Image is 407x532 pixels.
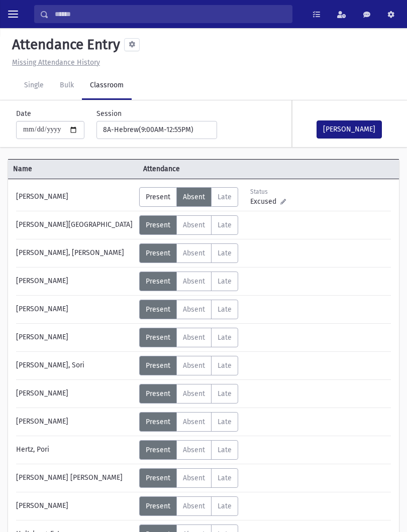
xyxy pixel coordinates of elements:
span: Present [146,333,170,342]
span: Present [146,474,170,482]
div: Status [250,187,295,196]
div: AttTypes [139,215,238,235]
span: Late [218,474,232,482]
span: Absent [183,361,205,370]
h5: Attendance Entry [8,36,120,53]
div: [PERSON_NAME] [11,187,139,207]
div: [PERSON_NAME] [11,328,139,347]
a: Single [16,72,52,100]
div: Hertz, Pori [11,440,139,460]
div: AttTypes [139,187,238,207]
div: AttTypes [139,300,238,319]
span: Late [218,418,232,426]
span: Late [218,389,232,398]
span: Present [146,277,170,286]
div: [PERSON_NAME], Sori [11,356,139,375]
span: Absent [183,193,205,201]
span: Absent [183,446,205,454]
span: Present [146,389,170,398]
div: AttTypes [139,272,238,291]
div: AttTypes [139,384,238,404]
span: Excused [250,196,280,207]
span: Late [218,361,232,370]
button: [PERSON_NAME] [317,120,382,139]
div: [PERSON_NAME] [11,412,139,432]
span: Attendance [138,164,366,174]
a: Classroom [82,72,132,100]
div: AttTypes [139,328,238,347]
span: Absent [183,333,205,342]
input: Search [49,5,292,23]
button: 8A-Hebrew(9:00AM-12:55PM) [96,121,217,139]
div: [PERSON_NAME] [11,384,139,404]
span: Present [146,221,170,229]
span: Late [218,221,232,229]
span: Absent [183,474,205,482]
span: Late [218,249,232,257]
span: Late [218,277,232,286]
div: AttTypes [139,468,238,488]
div: AttTypes [139,440,238,460]
span: Present [146,249,170,257]
span: Absent [183,389,205,398]
u: Missing Attendance History [12,58,100,67]
span: Present [146,446,170,454]
span: Present [146,193,170,201]
div: [PERSON_NAME][GEOGRAPHIC_DATA] [11,215,139,235]
span: Absent [183,305,205,314]
span: Late [218,446,232,454]
span: Present [146,418,170,426]
div: [PERSON_NAME], [PERSON_NAME] [11,243,139,263]
button: toggle menu [4,5,22,23]
div: AttTypes [139,412,238,432]
div: [PERSON_NAME] [11,496,139,516]
span: Present [146,305,170,314]
a: Missing Attendance History [8,58,100,67]
div: [PERSON_NAME] [PERSON_NAME] [11,468,139,488]
span: Absent [183,249,205,257]
span: Absent [183,221,205,229]
div: AttTypes [139,243,238,263]
span: Late [218,193,232,201]
div: [PERSON_NAME] [11,300,139,319]
span: Absent [183,418,205,426]
span: Late [218,305,232,314]
label: Date [16,108,31,119]
span: Name [8,164,138,174]
span: Present [146,361,170,370]
div: [PERSON_NAME] [11,272,139,291]
div: AttTypes [139,356,238,375]
div: 8A-Hebrew(9:00AM-12:55PM) [103,124,202,135]
a: Bulk [52,72,82,100]
span: Absent [183,277,205,286]
label: Session [96,108,122,119]
span: Late [218,333,232,342]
